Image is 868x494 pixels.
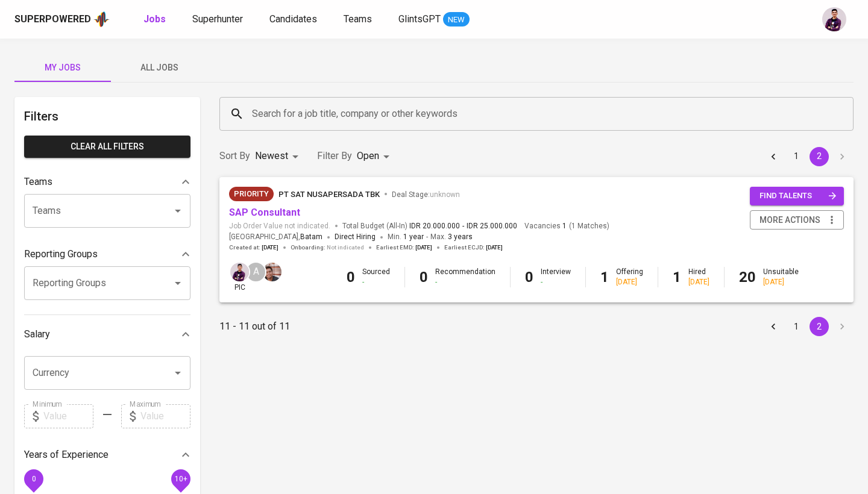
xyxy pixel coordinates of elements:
[140,404,190,428] input: Value
[335,233,376,241] span: Direct Hiring
[762,147,854,166] nav: pagination navigation
[24,322,190,346] div: Salary
[750,187,844,205] button: find talents
[93,10,110,28] img: app logo
[229,261,250,293] div: pic
[810,317,829,336] button: page 2
[357,150,379,161] span: Open
[24,443,190,467] div: Years of Experience
[762,317,854,336] nav: pagination navigation
[24,136,190,158] button: Clear All filters
[541,277,571,287] div: -
[541,267,571,287] div: Interview
[443,14,470,26] span: NEW
[24,247,98,261] p: Reporting Groups
[300,231,322,243] span: Batam
[430,190,460,199] span: unknown
[169,202,186,219] button: Open
[524,221,609,231] span: Vacancies ( 1 Matches )
[229,187,274,201] div: Very Responsive
[616,277,643,287] div: [DATE]
[347,269,355,286] b: 0
[31,474,36,483] span: 0
[739,269,756,286] b: 20
[269,12,319,27] a: Candidates
[810,147,829,166] button: page 2
[764,317,783,336] button: Go to previous page
[245,261,266,283] div: A
[169,275,186,292] button: Open
[398,13,441,25] span: GlintsGPT
[403,233,424,241] span: 1 year
[673,269,681,286] b: 1
[392,190,460,199] span: Deal Stage :
[219,149,250,163] p: Sort By
[688,277,709,287] div: [DATE]
[174,474,187,483] span: 10+
[376,243,432,252] span: Earliest EMD :
[344,12,374,27] a: Teams
[616,267,643,287] div: Offering
[219,319,290,334] p: 11 - 11 out of 11
[600,269,609,286] b: 1
[759,213,820,228] span: more actions
[229,221,330,231] span: Job Order Value not indicated.
[143,12,168,27] a: Jobs
[787,147,806,166] button: Go to page 1
[43,404,93,428] input: Value
[327,243,364,252] span: Not indicated
[787,317,806,336] button: Go to page 1
[462,221,464,231] span: -
[24,242,190,266] div: Reporting Groups
[229,231,322,243] span: [GEOGRAPHIC_DATA] ,
[192,13,243,25] span: Superhunter
[263,263,281,281] img: johanes@glints.com
[229,207,300,218] a: SAP Consultant
[525,269,533,286] b: 0
[230,263,249,281] img: erwin@glints.com
[357,145,394,167] div: Open
[14,13,91,27] div: Superpowered
[398,12,470,27] a: GlintsGPT NEW
[278,190,380,199] span: PT Sat Nusapersada Tbk
[448,233,473,241] span: 3 years
[822,7,846,31] img: erwin@glints.com
[420,269,428,286] b: 0
[229,188,274,200] span: Priority
[435,267,495,287] div: Recommendation
[486,243,503,252] span: [DATE]
[24,175,52,189] p: Teams
[342,221,517,231] span: Total Budget (All-In)
[430,233,473,241] span: Max.
[688,267,709,287] div: Hired
[750,210,844,230] button: more actions
[229,243,278,252] span: Created at :
[143,13,166,25] b: Jobs
[388,233,424,241] span: Min.
[362,277,390,287] div: -
[409,221,460,231] span: IDR 20.000.000
[362,267,390,287] div: Sourced
[291,243,364,252] span: Onboarding :
[763,267,799,287] div: Unsuitable
[262,243,278,252] span: [DATE]
[415,243,432,252] span: [DATE]
[118,60,200,75] span: All Jobs
[24,448,108,462] p: Years of Experience
[759,189,837,203] span: find talents
[444,243,503,252] span: Earliest ECJD :
[344,13,372,25] span: Teams
[317,149,352,163] p: Filter By
[467,221,517,231] span: IDR 25.000.000
[169,364,186,381] button: Open
[763,277,799,287] div: [DATE]
[435,277,495,287] div: -
[269,13,317,25] span: Candidates
[34,139,181,154] span: Clear All filters
[255,145,303,167] div: Newest
[192,12,245,27] a: Superhunter
[255,149,288,163] p: Newest
[24,107,190,126] h6: Filters
[561,221,567,231] span: 1
[14,10,110,28] a: Superpoweredapp logo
